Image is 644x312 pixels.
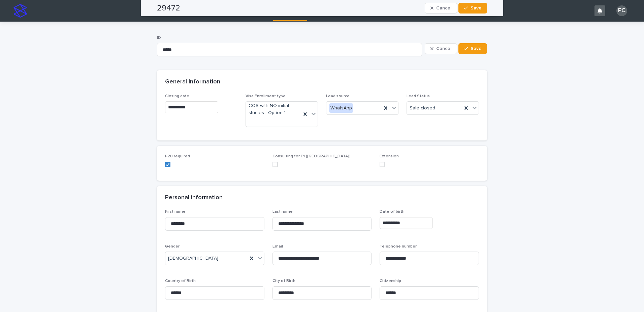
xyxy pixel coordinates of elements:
[272,279,295,283] span: City of Birth
[458,43,487,54] button: Save
[425,43,457,54] button: Cancel
[380,244,417,249] span: Telephone number
[13,4,27,18] img: stacker-logo-s-only.png
[165,154,190,158] span: I-20 required
[380,210,405,214] span: Date of birth
[165,94,189,98] span: Closing date
[272,154,351,158] span: Consulting for F1 ([GEOGRAPHIC_DATA])
[165,210,186,214] span: First name
[329,103,353,113] div: WhatsApp
[407,94,430,98] span: Lead Status
[272,210,293,214] span: Last name
[436,46,451,51] span: Cancel
[249,102,298,116] span: COS with NO initial studies - Option 1
[165,194,223,202] h2: Personal information
[165,78,220,86] h2: General Information
[165,279,196,283] span: Country of Birth
[380,279,401,283] span: Citizenship
[165,244,180,249] span: Gender
[410,105,435,112] span: Sale closed
[471,46,482,51] span: Save
[380,154,399,158] span: Extension
[157,36,161,40] span: ID
[246,94,286,98] span: Visa Enrollment type
[616,5,627,16] div: PC
[272,244,283,249] span: Email
[326,94,350,98] span: Lead source
[168,255,218,262] span: [DEMOGRAPHIC_DATA]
